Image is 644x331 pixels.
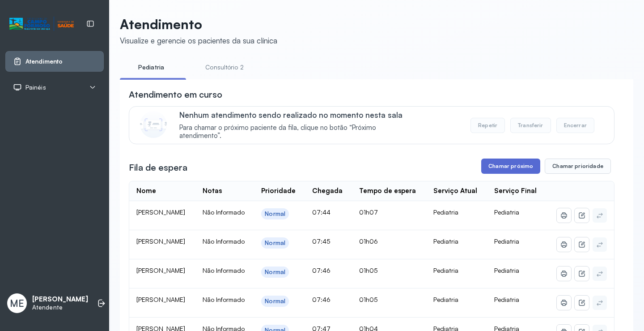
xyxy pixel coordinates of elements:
[120,36,277,45] div: Visualize e gerencie os pacientes da sua clínica
[265,210,285,218] div: Normal
[265,297,285,305] div: Normal
[25,58,63,65] span: Atendimento
[129,88,222,101] h3: Atendimento em curso
[9,17,74,31] img: Logotipo do estabelecimento
[359,187,416,195] div: Tempo de espera
[129,161,187,174] h3: Fila de espera
[140,111,167,138] img: Imagem de CalloutCard
[433,237,480,245] div: Pediatria
[136,208,185,216] span: [PERSON_NAME]
[136,237,185,245] span: [PERSON_NAME]
[359,267,377,274] span: 01h05
[261,187,296,195] div: Prioridade
[433,296,480,304] div: Pediatria
[494,187,537,195] div: Serviço Final
[32,304,88,311] p: Atendente
[203,267,245,274] span: Não Informado
[203,187,222,195] div: Notas
[136,267,185,274] span: [PERSON_NAME]
[359,208,378,216] span: 01h07
[120,16,277,32] p: Atendimento
[556,118,594,133] button: Encerrar
[136,296,185,303] span: [PERSON_NAME]
[203,208,245,216] span: Não Informado
[510,118,551,133] button: Transferir
[203,237,245,245] span: Não Informado
[545,159,611,174] button: Chamar prioridade
[470,118,505,133] button: Repetir
[312,237,330,245] span: 07:45
[265,268,285,276] div: Normal
[120,60,182,75] a: Pediatria
[481,159,540,174] button: Chamar próximo
[359,237,378,245] span: 01h06
[265,239,285,247] div: Normal
[494,208,519,216] span: Pediatria
[136,187,156,195] div: Nome
[32,295,88,304] p: [PERSON_NAME]
[13,57,96,66] a: Atendimento
[179,124,416,141] span: Para chamar o próximo paciente da fila, clique no botão “Próximo atendimento”.
[494,237,519,245] span: Pediatria
[312,187,343,195] div: Chegada
[312,208,330,216] span: 07:44
[203,296,245,303] span: Não Informado
[312,267,330,274] span: 07:46
[193,60,256,75] a: Consultório 2
[359,296,377,303] span: 01h05
[494,267,519,274] span: Pediatria
[433,187,477,195] div: Serviço Atual
[179,110,416,120] p: Nenhum atendimento sendo realizado no momento nesta sala
[433,208,480,216] div: Pediatria
[25,84,46,91] span: Painéis
[494,296,519,303] span: Pediatria
[312,296,330,303] span: 07:46
[433,267,480,275] div: Pediatria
